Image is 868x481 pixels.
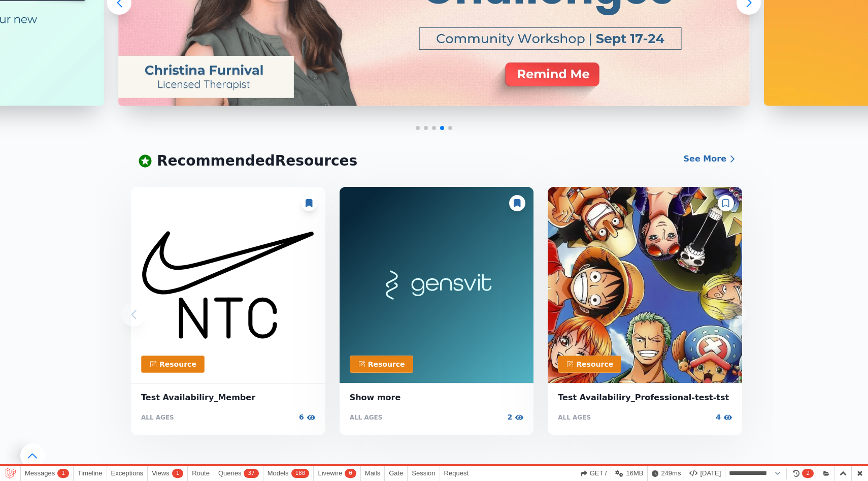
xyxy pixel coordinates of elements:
p: 6 [299,412,304,423]
p: See More [684,153,726,165]
span: Test Availabiliry_Member [141,392,315,404]
img: BLJ Resource [131,187,325,383]
a: See More [680,149,741,169]
p: ALL AGES [350,413,383,422]
img: BLJ Resource [548,187,742,383]
p: 2 [508,412,513,423]
img: BLJ Resource [340,187,534,383]
a: Test Availabiliry_Professional-test-tstALL AGES [548,383,742,435]
span: 1 [172,469,184,478]
span: 0 [345,469,356,478]
a: Show moreALL AGES [340,383,534,435]
p: ALL AGES [141,413,174,422]
p: 4 [716,412,721,423]
p: Resource [576,359,613,369]
span: 2 [802,469,814,478]
span: 1 [57,469,69,478]
p: Resource [368,359,405,369]
span: 37 [244,469,258,478]
p: Recommended Resources [157,150,357,172]
span: 180 [291,469,310,478]
a: Test Availabiliry_MemberALL AGES [131,383,325,435]
p: Resource [159,359,196,369]
p: ALL AGES [558,413,591,422]
span: Test Availabiliry_Professional-test-tst [558,392,732,404]
span: Show more [350,392,524,404]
